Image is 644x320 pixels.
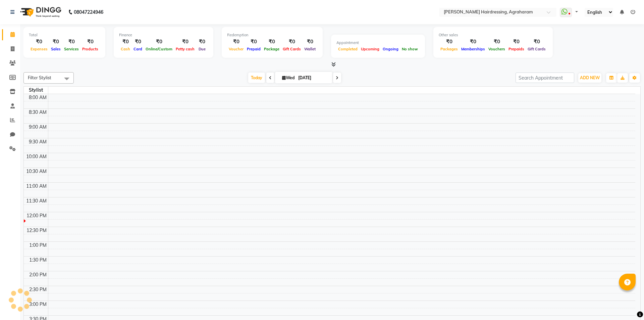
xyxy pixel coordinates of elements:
div: 11:30 AM [25,197,48,204]
span: Card [132,47,144,51]
div: ₹0 [262,38,281,46]
span: Cash [119,47,132,51]
span: Prepaids [507,47,526,51]
div: ₹0 [281,38,303,46]
div: ₹0 [29,38,49,46]
span: Voucher [227,47,245,51]
span: Package [262,47,281,51]
div: 10:30 AM [25,168,48,175]
div: 2:30 PM [28,286,48,293]
div: 8:30 AM [28,109,48,116]
div: Stylist [24,87,48,94]
div: 11:00 AM [25,183,48,190]
span: Wed [280,75,296,80]
span: Memberships [460,47,487,51]
span: Sales [49,47,62,51]
div: ₹0 [174,38,196,46]
div: Appointment [336,40,420,46]
div: Finance [119,32,208,38]
div: 12:00 PM [25,212,48,219]
div: Other sales [439,32,547,38]
div: 9:30 AM [28,138,48,145]
span: Completed [336,47,359,51]
div: 8:00 AM [28,94,48,101]
div: 1:30 PM [28,257,48,264]
span: Packages [439,47,460,51]
span: Gift Cards [526,47,547,51]
div: 2:00 PM [28,271,48,278]
div: 9:00 AM [28,124,48,131]
div: ₹0 [245,38,262,46]
div: ₹0 [49,38,62,46]
div: ₹0 [132,38,144,46]
span: Due [197,47,207,51]
div: ₹0 [487,38,507,46]
div: ₹0 [196,38,208,46]
span: Expenses [29,47,49,51]
button: ADD NEW [578,73,601,83]
span: Ongoing [381,47,400,51]
div: ₹0 [439,38,460,46]
div: ₹0 [460,38,487,46]
input: Search Appointment [516,73,574,83]
div: 1:00 PM [28,242,48,249]
b: 08047224946 [74,3,103,21]
div: 10:00 AM [25,153,48,160]
span: No show [400,47,420,51]
div: ₹0 [526,38,547,46]
span: Online/Custom [144,47,174,51]
span: Filter Stylist [28,75,51,80]
div: ₹0 [80,38,100,46]
div: 12:30 PM [25,227,48,234]
img: logo [17,3,63,21]
span: Services [62,47,80,51]
div: Redemption [227,32,317,38]
div: ₹0 [507,38,526,46]
span: Gift Cards [281,47,303,51]
div: 3:00 PM [28,301,48,308]
div: ₹0 [303,38,317,46]
span: Vouchers [487,47,507,51]
div: ₹0 [62,38,80,46]
div: ₹0 [227,38,245,46]
span: Petty cash [174,47,196,51]
div: ₹0 [119,38,132,46]
span: Products [80,47,100,51]
div: Total [29,32,100,38]
span: Wallet [303,47,317,51]
span: Upcoming [359,47,381,51]
span: ADD NEW [580,75,600,80]
input: 2025-09-03 [296,73,330,83]
span: Today [248,73,265,83]
span: Prepaid [245,47,262,51]
div: ₹0 [144,38,174,46]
